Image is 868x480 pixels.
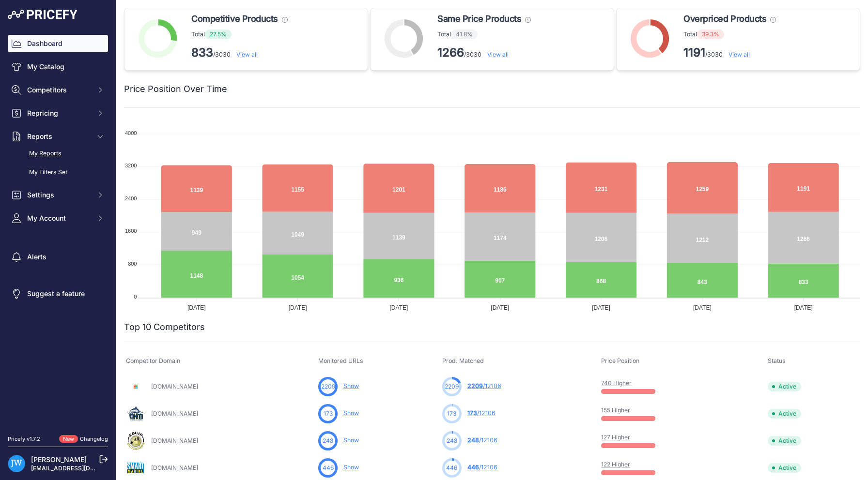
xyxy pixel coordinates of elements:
span: Active [768,382,801,391]
span: 173 [467,409,477,417]
span: 248 [467,436,479,444]
a: 740 Higher [601,379,632,387]
h2: Top 10 Competitors [124,320,205,334]
span: Active [768,409,801,419]
p: /3030 [437,45,531,60]
span: 248 [323,436,333,445]
img: Pricefy Logo [8,10,77,19]
p: /3030 [191,45,288,60]
tspan: 3200 [125,163,137,168]
span: New [59,435,78,443]
span: My Account [27,213,91,223]
a: [EMAIL_ADDRESS][DOMAIN_NAME] [31,465,132,472]
a: View all [236,51,258,58]
tspan: 4000 [125,130,137,136]
span: Same Price Products [437,12,521,26]
strong: 1191 [683,45,705,60]
a: My Catalog [8,58,108,75]
button: Settings [8,186,108,204]
p: Total [683,30,776,39]
nav: Sidebar [8,35,108,423]
h2: Price Position Over Time [124,82,227,96]
a: [DOMAIN_NAME] [151,410,198,417]
div: Pricefy v1.7.2 [8,435,40,443]
a: Show [343,409,359,417]
a: [PERSON_NAME] [31,455,87,464]
span: Competitive Products [191,12,278,26]
a: Changelog [80,435,108,442]
a: 127 Higher [601,434,630,441]
span: Repricing [27,108,91,118]
span: Status [768,357,786,364]
span: 446 [446,464,457,472]
span: Active [768,463,801,473]
tspan: [DATE] [592,304,610,311]
a: [DOMAIN_NAME] [151,383,198,390]
span: 41.8% [451,30,478,39]
span: 248 [447,436,457,445]
a: 248/12106 [467,436,497,444]
button: Competitors [8,81,108,99]
p: Total [191,30,288,39]
span: Active [768,436,801,446]
tspan: 800 [128,261,137,267]
a: 2209/12106 [467,382,501,390]
a: 446/12106 [467,464,497,471]
span: Settings [27,190,91,200]
a: 155 Higher [601,406,630,414]
span: 173 [447,409,456,418]
span: Monitored URLs [318,357,363,364]
a: Show [343,436,359,444]
tspan: 1600 [125,228,137,234]
span: 446 [467,464,479,471]
a: [DOMAIN_NAME] [151,437,198,444]
a: Suggest a feature [8,285,108,302]
a: [DOMAIN_NAME] [151,464,198,471]
span: 446 [323,464,334,472]
span: Competitor Domain [126,357,180,364]
a: 122 Higher [601,461,630,468]
p: /3030 [683,45,776,60]
span: Reports [27,132,91,141]
a: My Reports [8,145,108,162]
strong: 1266 [437,45,464,60]
a: View all [728,51,750,58]
span: 2209 [321,382,335,391]
tspan: 2400 [125,195,137,201]
span: 27.5% [205,30,232,39]
tspan: [DATE] [693,304,712,311]
button: Reports [8,128,108,145]
a: Alerts [8,248,108,266]
a: 173/12106 [467,409,496,417]
a: Show [343,464,359,471]
span: 2209 [445,382,459,391]
span: 39.3% [697,30,724,39]
span: Overpriced Products [683,12,766,26]
tspan: [DATE] [491,304,509,311]
a: Dashboard [8,35,108,52]
tspan: 0 [134,294,137,300]
tspan: [DATE] [187,304,206,311]
span: Prod. Matched [442,357,484,364]
span: 2209 [467,382,483,390]
tspan: [DATE] [390,304,408,311]
a: Show [343,382,359,390]
tspan: [DATE] [289,304,307,311]
span: 173 [324,409,333,418]
p: Total [437,30,531,39]
button: My Account [8,210,108,227]
tspan: [DATE] [794,304,813,311]
span: Price Position [601,357,639,364]
a: View all [487,51,509,58]
button: Repricing [8,105,108,122]
a: My Filters Set [8,164,108,181]
span: Competitors [27,85,91,95]
strong: 833 [191,45,213,60]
